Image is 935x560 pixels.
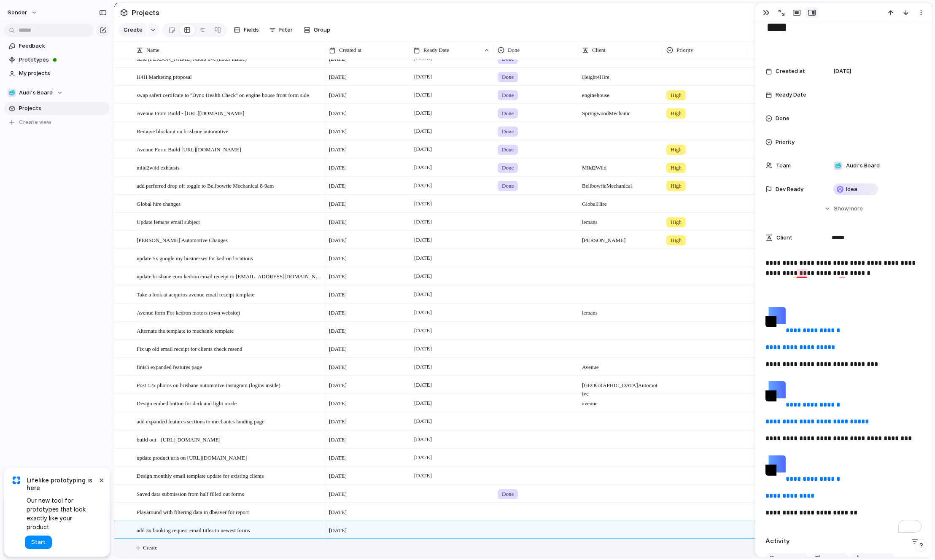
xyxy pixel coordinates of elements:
span: [DATE] [412,289,434,299]
span: Global Hire [579,195,662,208]
span: [DATE] [329,436,347,444]
span: [DATE] [412,180,434,191]
span: swap safert certifcate to ''Dyno Health Check'' on engine house front form side [137,90,309,100]
span: more [849,205,863,213]
span: Start [31,538,46,547]
span: Avenue form For kedron motors (own website) [137,307,240,317]
span: High [671,182,682,190]
span: Create [124,26,143,34]
span: [DATE] [329,182,347,190]
span: [DATE] [412,344,434,354]
span: Done [502,490,514,498]
span: Created at [339,46,361,54]
span: Team [776,162,791,170]
span: [DATE] [329,254,347,263]
span: finish expanded features page [137,362,202,372]
span: Done [502,73,514,81]
span: add expanded features sections to mechanics landing page [137,416,264,426]
span: [DATE] [412,144,434,154]
span: Avenue [579,358,662,372]
span: Design embed button for dark and light mode [137,398,237,408]
h2: Activity [765,536,790,546]
span: Alternate the template to mechanic template [137,326,234,335]
a: Projects [4,102,110,115]
span: Audi's Board [846,162,880,170]
span: [DATE] [329,417,347,426]
span: [DATE] [329,399,347,408]
span: MIld 2 Wild [579,159,662,172]
span: Name [146,46,159,54]
span: Playaround with filtering data in dbeaver for report [137,507,249,517]
span: [DATE] [412,380,434,390]
span: [DATE] [329,472,347,480]
span: Update lemans email subject [137,217,200,226]
span: My projects [19,69,107,78]
span: add perferred drop off toggle to Bellbowrie Mechanical 8-9am [137,180,274,190]
span: [DATE] [329,127,347,136]
button: Dismiss [96,475,106,485]
span: Post 12x photos on brisbane automotive instagram (logins inside) [137,380,280,390]
span: [DATE] [412,108,434,118]
span: Create view [19,118,51,127]
span: High [671,91,682,100]
span: Done [776,114,789,123]
a: Prototypes [4,54,110,66]
span: [DATE] [329,508,347,517]
span: Create [143,544,157,552]
span: High [671,109,682,118]
span: Audi's Board [19,89,53,97]
div: 🥶 [8,89,16,97]
button: Filter [266,23,296,37]
span: [DATE] [329,291,347,299]
span: Our new tool for prototypes that look exactly like your product. [27,496,97,531]
span: update brisbane euro kedron email receipt to [EMAIL_ADDRESS][DOMAIN_NAME] [137,271,322,281]
span: Height 4 Hire [579,68,662,81]
span: Avenue Form Build [URL][DOMAIN_NAME] [137,144,241,154]
span: Group [314,26,330,34]
span: [DATE] [329,363,347,372]
span: [DATE] [329,164,347,172]
span: [DATE] [412,471,434,481]
span: [DATE] [412,90,434,100]
span: update 5x google my businesses for kedron locations [137,253,253,263]
span: [DATE] [833,67,851,75]
span: [DATE] [412,416,434,426]
span: High [671,218,682,226]
span: [PERSON_NAME] [579,232,662,245]
span: build out - [URL][DOMAIN_NAME] [137,434,221,444]
span: [DATE] [329,73,347,81]
span: [DATE] [412,434,434,444]
button: Fields [230,23,262,37]
span: [DATE] [329,236,347,245]
span: update product urls on [URL][DOMAIN_NAME] [137,452,247,462]
span: Fields [244,26,259,34]
button: Create view [4,116,110,129]
span: Idea [846,185,857,194]
span: Ready Date [776,91,806,99]
span: [DATE] [329,309,347,317]
span: mild2wild exhausts [137,162,179,172]
button: Create [119,23,147,37]
span: [DATE] [329,91,347,100]
span: engine house [579,86,662,100]
span: [DATE] [412,199,434,209]
span: [DATE] [412,452,434,463]
span: Projects [130,5,161,20]
span: [GEOGRAPHIC_DATA] Automotive [579,377,662,398]
span: [DATE] [329,200,347,208]
span: [DATE] [329,218,347,226]
span: [DATE] [412,362,434,372]
span: H4H Marketing proposal [137,72,192,81]
button: Start [25,536,52,549]
span: Design monthly email template update for existing clients [137,471,264,480]
span: [DATE] [412,326,434,336]
span: Client [592,46,606,54]
span: Done [502,182,514,190]
span: sonder [8,8,27,17]
span: Done [502,109,514,118]
span: [DATE] [412,72,434,82]
span: Show [834,205,849,213]
span: [DATE] [329,381,347,390]
span: High [671,236,682,245]
span: Projects [19,104,107,113]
